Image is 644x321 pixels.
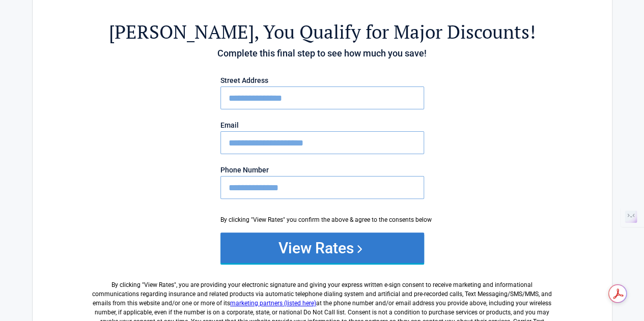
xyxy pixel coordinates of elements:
a: marketing partners (listed here) [230,300,316,307]
label: Phone Number [220,166,424,173]
span: View Rates [144,281,174,288]
label: Email [220,122,424,129]
span: [PERSON_NAME] [109,19,254,44]
h4: Complete this final step to see how much you save! [89,47,556,60]
h2: , You Qualify for Major Discounts! [89,19,556,44]
button: View Rates [220,232,424,263]
div: By clicking "View Rates" you confirm the above & agree to the consents below [220,215,424,224]
label: Street Address [220,77,424,84]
